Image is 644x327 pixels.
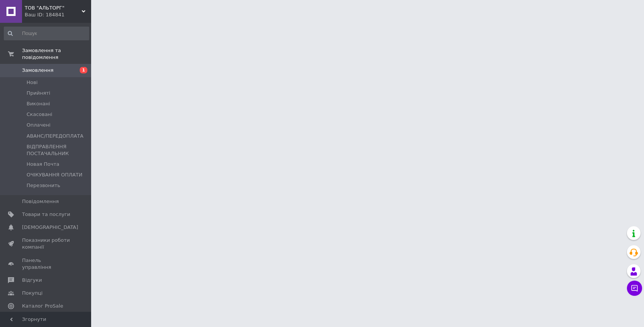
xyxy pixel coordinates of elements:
[27,111,52,118] span: Скасовані
[22,237,70,251] span: Показники роботи компанії
[22,257,70,271] span: Панель управління
[22,277,42,284] span: Відгуки
[22,211,70,218] span: Товари та послуги
[22,67,54,74] span: Замовлення
[22,47,91,61] span: Замовлення та повідомлення
[27,133,84,140] span: АВАНС/ПЕРЕДОПЛАТА
[22,224,78,231] span: [DEMOGRAPHIC_DATA]
[27,79,38,86] span: Нові
[627,281,642,296] button: Чат з покупцем
[27,171,82,178] span: ОЧІКУВАННЯ ОПЛАТИ
[27,100,50,107] span: Виконані
[27,122,51,129] span: Оплачені
[4,27,89,40] input: Пошук
[27,182,60,189] span: Перезвонить
[27,90,50,97] span: Прийняті
[25,5,82,11] span: ТОВ "АЛЬТОРГ"
[22,198,59,205] span: Повідомлення
[27,161,59,168] span: Новая Почта
[22,290,43,297] span: Покупці
[27,143,88,157] span: ВІДПРАВЛЕННЯ ПОСТАЧАЛЬНИК
[25,11,91,18] div: Ваш ID: 184841
[22,303,63,310] span: Каталог ProSale
[80,67,87,73] span: 1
